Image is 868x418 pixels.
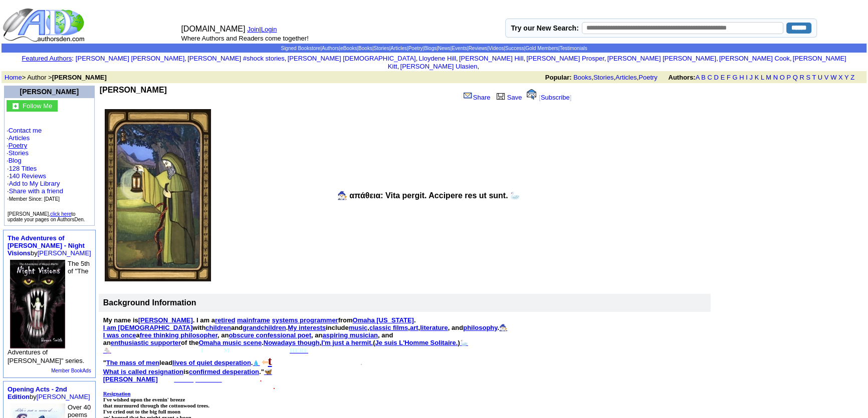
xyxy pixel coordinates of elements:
a: philosophy [463,324,497,331]
img: library.gif [495,92,506,100]
a: [PERSON_NAME] [PERSON_NAME] [76,55,184,62]
span: " lead . [103,359,272,366]
font: · · · [7,180,63,202]
a: [PERSON_NAME] [38,249,91,257]
font: i [458,56,459,62]
font: des papillons [222,375,260,383]
font: · · [7,165,63,202]
a: P [786,74,790,81]
a: Suivez [174,375,193,383]
a: Home [5,74,22,81]
a: W [830,74,836,81]
a: Stories [9,149,29,157]
a: Opening Acts - 2nd Edition [8,385,67,400]
a: Subscribe [541,94,570,101]
a: E [720,74,725,81]
a: R [799,74,804,81]
a: [PERSON_NAME] [37,393,90,400]
b: . [260,375,262,383]
font: by [8,385,90,400]
a: D [714,74,718,81]
a: [PERSON_NAME] [138,316,193,324]
a: A [696,74,700,81]
b: Background Information [103,298,196,307]
a: Save [494,94,522,101]
a: Testimonials [560,46,587,51]
span: le sentier [195,375,222,383]
a: Blogs [424,46,437,51]
a: art [410,324,418,331]
a: S [806,74,810,81]
a: Events [452,46,467,51]
a: [PERSON_NAME] [20,88,79,96]
font: i [286,56,287,62]
a: Articles [615,74,637,81]
b: 🧙🏻‍♂️ απάθεια: Vita pergit. Accipere res ut sunt. 🦢 [337,191,520,200]
a: Share [463,94,491,101]
font: i [417,56,418,62]
a: 💧 [253,360,260,366]
a: Contact me [9,127,42,134]
a: The mass of men [106,359,159,366]
font: Member Since: [DATE] [9,196,60,202]
font: Where Authors and Readers come together! [181,35,308,42]
span: his is what I've written about [272,359,360,366]
font: by [8,234,91,257]
a: Articles [9,134,30,142]
a: Resignation [103,390,131,396]
a: Z [850,74,854,81]
a: [PERSON_NAME] Ulasien [400,63,477,70]
span: M [224,346,230,354]
font: , , , [545,74,863,81]
a: Videos [489,46,504,51]
a: K [755,74,759,81]
b: [PERSON_NAME] [100,86,167,94]
a: t [268,354,272,367]
a: Je suis L'Homme Solitaire. [375,339,458,346]
a: children [205,324,231,331]
font: , , , , , , , , , , [76,55,846,70]
a: free thinking philosopher [140,331,218,339]
a: Poetry [408,46,423,51]
font: i [606,56,607,62]
font: > Author > [5,74,107,81]
a: HERE [290,346,308,354]
a: Omaha [US_STATE] [353,316,414,324]
label: Try our New Search: [511,24,578,32]
a: I am [DEMOGRAPHIC_DATA] [103,324,193,331]
a: Gold Members [525,46,558,51]
span: with and . include , , , , and . [103,324,507,331]
b: Popular: [545,74,572,81]
a: literature [420,324,448,331]
a: Featured Authors [22,55,72,62]
a: B [701,74,706,81]
a: I was once [103,331,136,339]
font: : [22,55,73,62]
font: i [791,56,792,62]
a: Blog [9,157,22,164]
a: grandchildren [243,324,286,331]
span: an of the . , ( ) [103,339,468,346]
img: alert.gif [527,89,536,100]
a: [PERSON_NAME] Kitt [388,55,846,70]
a: Poetry [9,142,28,149]
a: Poetry [638,74,658,81]
font: | [259,26,280,33]
span: H [196,346,201,354]
a: lives of quiet desperation [172,359,251,366]
a: L [761,74,764,81]
b: I've wished upon the evenin' breeze [103,396,185,402]
a: I'm just a hermit. [321,339,373,346]
font: · · · · · [7,127,92,203]
a: News [438,46,451,51]
a: 140 Reviews [9,172,46,180]
font: i [718,56,719,62]
a: O [780,74,785,81]
a: confirmed desperation [189,368,259,375]
img: logo_ad.gif [3,8,87,43]
font: [DOMAIN_NAME] [181,25,245,33]
a: Nowadays though [264,339,320,346]
a: [PERSON_NAME] Cook [719,55,790,62]
a: eBooks [340,46,357,51]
